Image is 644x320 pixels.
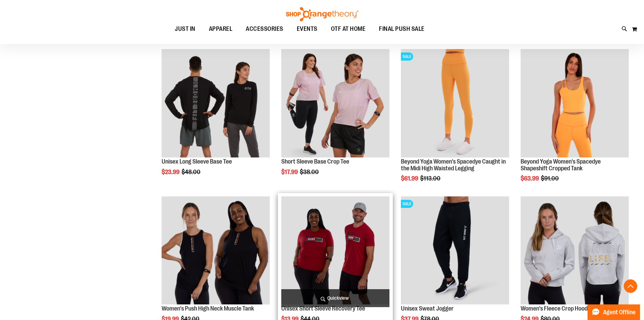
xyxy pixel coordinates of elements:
[624,279,637,293] button: Back To Top
[285,7,359,21] img: Shop Orangetheory
[521,49,629,157] img: Product image for Beyond Yoga Womens Spacedye Shapeshift Cropped Tank
[521,158,601,172] a: Beyond Yoga Women's Spacedye Shapeshift Cropped Tank
[297,21,317,37] span: EVENTS
[158,46,273,193] div: product
[401,158,506,172] a: Beyond Yoga Women's Spacedye Caught in the Midi High Waisted Legging
[162,169,181,175] span: $23.99
[300,169,320,175] span: $38.00
[521,305,592,312] a: Women's Fleece Crop Hoodie
[162,158,232,165] a: Unisex Long Sleeve Base Tee
[379,21,425,37] span: FINAL PUSH SALE
[401,49,509,158] a: Product image for Beyond Yoga Womens Spacedye Caught in the Midi High Waisted LeggingSALE
[281,289,389,307] a: Quickview
[175,21,195,37] span: JUST IN
[541,175,560,182] span: $91.00
[162,305,254,312] a: Women's Push High Neck Muscle Tank
[517,46,632,199] div: product
[401,196,509,306] a: Product image for Unisex Sweat JoggerSALE
[246,21,283,37] span: ACCESSORIES
[521,49,629,158] a: Product image for Beyond Yoga Womens Spacedye Shapeshift Cropped Tank
[162,196,270,306] a: Product image for Push High Neck Muscle Tank
[281,305,365,312] a: Unisex Short Sleeve Recovery Tee
[162,49,270,158] a: Product image for Unisex Long Sleeve Base Tee
[281,196,389,306] a: Product image for Unisex SS Recovery Tee
[401,175,419,182] span: $61.99
[331,21,366,37] span: OTF AT HOME
[162,49,270,157] img: Product image for Unisex Long Sleeve Base Tee
[281,169,299,175] span: $17.99
[278,46,393,193] div: product
[281,196,389,305] img: Product image for Unisex SS Recovery Tee
[603,309,636,316] span: Agent Offline
[281,49,389,157] img: Product image for Short Sleeve Base Crop Tee
[401,196,509,305] img: Product image for Unisex Sweat Jogger
[588,304,640,320] button: Agent Offline
[401,305,454,312] a: Unisex Sweat Jogger
[401,52,413,61] span: SALE
[521,196,629,305] img: Product image for Womens Fleece Crop Hoodie
[162,196,270,305] img: Product image for Push High Neck Muscle Tank
[401,200,413,208] span: SALE
[420,175,442,182] span: $113.00
[281,158,349,165] a: Short Sleeve Base Crop Tee
[182,169,201,175] span: $48.00
[401,49,509,157] img: Product image for Beyond Yoga Womens Spacedye Caught in the Midi High Waisted Legging
[398,46,512,199] div: product
[281,49,389,158] a: Product image for Short Sleeve Base Crop Tee
[521,196,629,306] a: Product image for Womens Fleece Crop Hoodie
[209,21,233,37] span: APPAREL
[521,175,540,182] span: $63.99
